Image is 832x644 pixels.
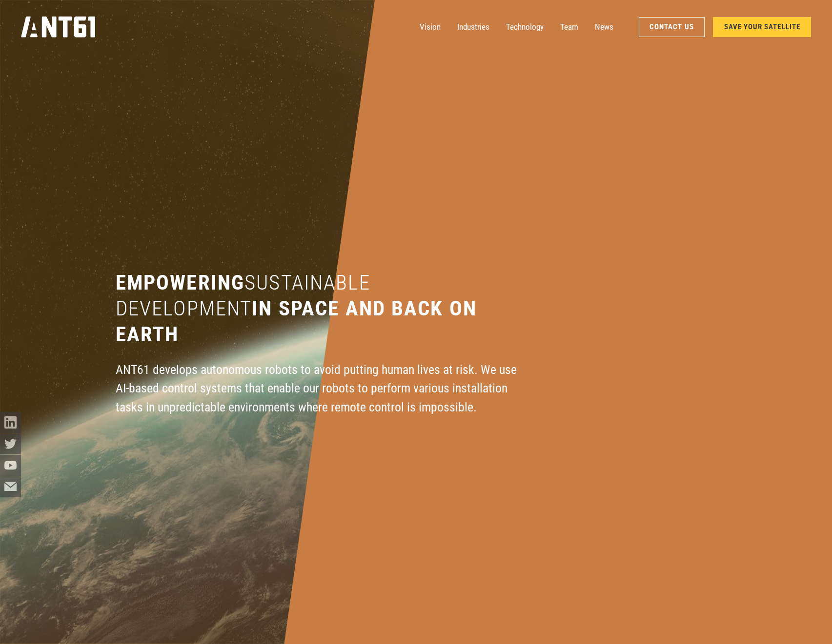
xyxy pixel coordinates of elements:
a: News [595,17,613,38]
a: Contact Us [639,17,705,38]
span: sustainable development [116,270,370,320]
a: Vision [420,17,441,38]
div: ANT61 develops autonomous robots to avoid putting human lives at risk. We use AI-based control sy... [116,360,518,416]
a: home [21,13,95,41]
a: Team [560,17,578,38]
a: SAVE YOUR SATELLITE [713,17,811,38]
a: Technology [506,17,544,38]
a: Industries [457,17,489,38]
h1: Empowering in space and back on earth [116,270,518,348]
